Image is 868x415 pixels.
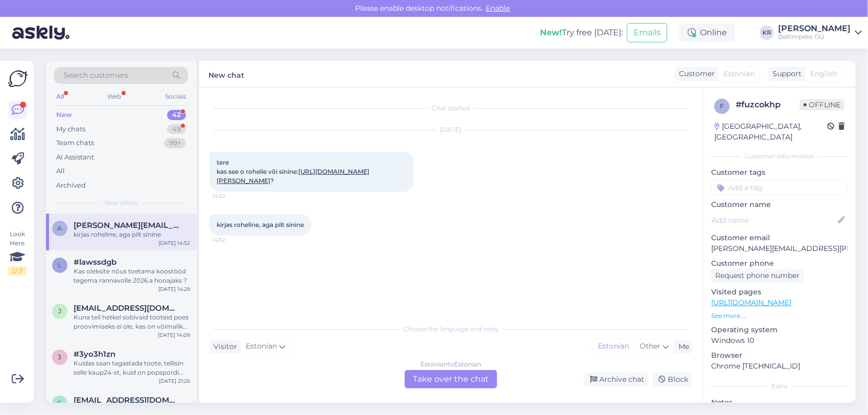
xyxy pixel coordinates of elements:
[56,124,85,134] div: My chats
[246,341,277,352] span: Estonian
[483,4,513,13] span: Enable
[74,221,180,230] span: anna.toots.ty@gmail.com
[810,68,837,79] span: English
[56,180,86,191] div: Archived
[74,258,116,267] span: #lawssdgb
[736,99,800,111] div: # fuzcokhp
[56,138,94,148] div: Team chats
[640,341,661,351] span: Other
[8,229,27,275] div: Look Here
[74,350,115,359] span: #3yo3h1zn
[167,124,186,134] div: 49
[163,90,188,103] div: Socials
[167,110,186,120] div: 42
[106,90,124,103] div: Web
[74,396,180,405] span: celenasangernebo@gmail.com
[711,287,848,297] p: Visited pages
[213,236,251,244] span: 14:52
[213,192,251,200] span: 14:52
[652,373,692,386] div: Block
[54,90,66,103] div: All
[720,102,724,110] span: f
[778,33,851,41] div: Baltimpeks OÜ
[711,258,848,269] p: Customer phone
[584,373,648,386] div: Archive chat
[63,70,128,81] span: Search customers
[760,26,774,40] div: KR
[158,239,190,247] div: [DATE] 14:52
[593,339,634,354] div: Estonian
[711,350,848,361] p: Browser
[540,27,623,39] div: Try free [DATE]:
[711,298,791,307] a: [URL][DOMAIN_NAME]
[74,304,180,313] span: johannamartin.j@gmail.com
[74,313,190,331] div: Kuna teil hetkel sobivaid tooteid poes proovimiseks ei ole, kas on võimalik tellida koju erinevad...
[58,353,62,361] span: 3
[711,199,848,210] p: Customer name
[420,360,481,369] div: Estonian to Estonian
[58,307,61,315] span: j
[714,121,827,143] div: [GEOGRAPHIC_DATA], [GEOGRAPHIC_DATA]
[74,267,190,285] div: Kas oleksite nõus toetama koostööd tegema rannavolle 2026.a hooajaks ?
[768,68,802,79] div: Support
[674,341,689,352] div: Me
[158,285,190,293] div: [DATE] 14:29
[711,152,848,161] div: Customer information
[58,224,62,232] span: a
[723,68,755,79] span: Estonian
[711,180,848,195] input: Add a tag
[711,335,848,346] p: Windows 10
[159,377,190,385] div: [DATE] 21:26
[58,399,62,407] span: c
[540,28,562,37] b: New!
[164,138,186,148] div: 99+
[209,104,692,113] div: Chat started
[712,215,836,226] input: Add name
[209,341,237,352] div: Visitor
[711,382,848,391] div: Extra
[56,152,94,163] div: AI Assistant
[675,68,715,79] div: Customer
[711,243,848,254] p: [PERSON_NAME][EMAIL_ADDRESS][PERSON_NAME][DOMAIN_NAME]
[217,221,304,228] span: kirjas roheline, aga pilt sinine
[58,261,62,269] span: l
[56,110,72,120] div: New
[711,361,848,372] p: Chrome [TECHNICAL_ID]
[627,23,667,42] button: Emails
[217,158,369,185] span: tere kas see o rohelie või sinine: ?
[74,359,190,377] div: Kuidas saan tagastada toote, tellisin selle kaup24-st, kuid on popspordi toode ning kuidas saan r...
[711,167,848,178] p: Customer tags
[209,125,692,134] div: [DATE]
[209,325,692,334] div: Choose the language and reply
[711,233,848,243] p: Customer email
[405,370,497,388] div: Take over the chat
[778,25,862,41] a: [PERSON_NAME]Baltimpeks OÜ
[8,266,27,275] div: 2 / 3
[208,67,244,81] label: New chat
[711,269,804,283] div: Request phone number
[711,325,848,335] p: Operating system
[800,99,844,110] span: Offline
[8,69,28,88] img: Askly Logo
[711,397,848,408] p: Notes
[105,198,137,207] span: New chats
[778,25,851,33] div: [PERSON_NAME]
[158,331,190,339] div: [DATE] 14:09
[74,230,190,239] div: kirjas roheline, aga pilt sinine
[711,311,848,320] p: See more ...
[679,24,735,42] div: Online
[56,166,65,176] div: All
